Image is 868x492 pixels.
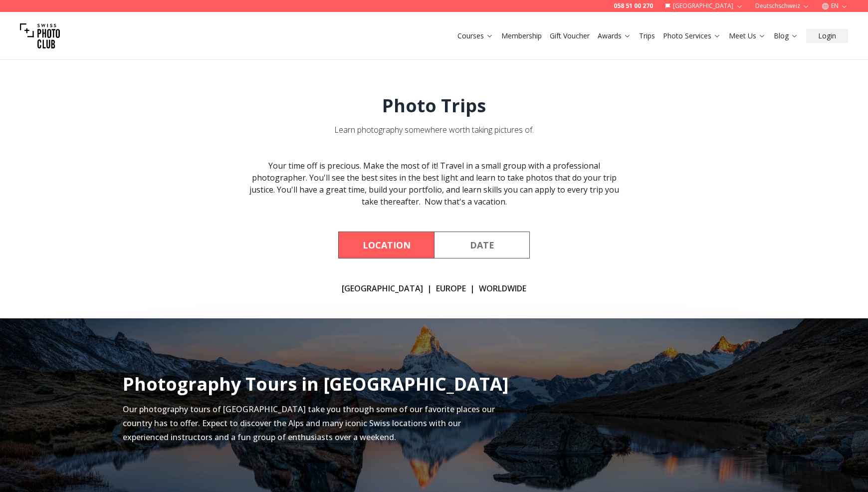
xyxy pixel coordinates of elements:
button: Login [806,29,848,43]
div: Learn photography somewhere worth taking pictures of. [334,124,534,136]
button: Meet Us [725,29,770,43]
button: Trips [635,29,659,43]
h1: Photo Trips [382,96,486,116]
button: By Date [434,232,530,258]
div: Your time off is precious. Make the most of it! Travel in a small group with a professional photo... [242,160,626,208]
button: Courses [453,29,497,43]
a: Blog [774,31,798,41]
a: Photo Services [663,31,721,41]
button: Blog [770,29,802,43]
button: Membership [497,29,546,43]
button: By Location [338,232,434,258]
a: Worldwide [479,282,526,294]
button: Awards [594,29,635,43]
a: Gift Voucher [550,31,590,41]
span: Our photography tours of [GEOGRAPHIC_DATA] take you through some of our favorite places our count... [123,404,495,443]
a: Membership [501,31,542,41]
button: Gift Voucher [546,29,594,43]
img: Swiss photo club [20,16,60,56]
button: Photo Services [659,29,725,43]
a: Trips [639,31,655,41]
a: Courses [457,31,493,41]
div: | | [342,282,526,294]
a: 058 51 00 270 [614,2,653,10]
a: Europe [436,282,466,294]
div: Course filter [338,232,530,258]
a: [GEOGRAPHIC_DATA] [342,282,423,294]
a: Meet Us [729,31,766,41]
h2: Photography Tours in [GEOGRAPHIC_DATA] [123,374,509,394]
a: Awards [598,31,631,41]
